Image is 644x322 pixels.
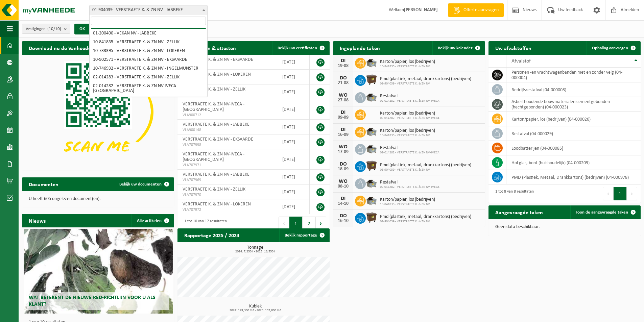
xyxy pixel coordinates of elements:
[89,5,208,15] span: 01-904039 - VERSTRAETE K. & ZN NV - JABBEKE
[303,217,316,230] button: 2
[22,214,52,227] h2: Nieuws
[277,84,310,99] td: [DATE]
[366,74,377,85] img: WB-1100-HPE-BN-01
[366,57,377,68] img: WB-5000-GAL-GY-01
[336,110,350,115] div: DI
[366,143,377,154] img: WB-5000-GAL-GY-01
[336,75,350,81] div: DO
[380,180,439,185] span: Restafval
[181,245,330,253] h3: Tonnage
[183,113,272,118] span: VLA900712
[380,220,471,224] span: 01-904039 - VERSTRAETE K. & ZN NV
[404,7,438,13] strong: [PERSON_NAME]
[336,115,350,120] div: 09-09
[336,81,350,85] div: 21-08
[576,210,628,215] span: Toon de aangevraagde taken
[380,151,439,155] span: 02-014282 - VERSTRAETE K. & ZN NV-IVECA
[506,126,641,141] td: restafval (04-000029)
[91,38,206,47] li: 10-841835 - VERSTRAETE K. & ZN NV - ZELLIK
[336,132,350,137] div: 16-09
[289,217,303,230] button: 1
[278,46,317,50] span: Bekijk uw certificaten
[183,163,272,168] span: VLA707971
[29,295,156,307] span: Wat betekent de nieuwe RED-richtlijn voor u als klant?
[366,177,377,189] img: WB-5000-GAL-GY-01
[177,41,243,54] h2: Certificaten & attesten
[627,187,637,200] button: Next
[183,63,272,68] span: VLA900710
[183,202,251,207] span: VERSTRAETE K. & ZN NV - LOKEREN
[181,304,330,312] h3: Kubiek
[22,177,65,191] h2: Documenten
[91,47,206,55] li: 10-733395 - VERSTRAETE K. & ZN NV - LOKEREN
[488,41,538,54] h2: Uw afvalstoffen
[183,207,272,213] span: VLA707972
[336,64,350,68] div: 19-08
[183,57,253,62] span: VERSTRAETE K. & ZN NV - EKSAARDE
[277,134,310,149] td: [DATE]
[506,141,641,155] td: loodbatterijen (04-000085)
[91,73,206,82] li: 02-014283 - VERSTRAETE K. & ZN NV - ZELLIK
[506,155,641,170] td: hol glas, bont (huishoudelijk) (04-000209)
[380,197,435,202] span: Karton/papier, los (bedrijven)
[277,149,310,170] td: [DATE]
[183,172,249,177] span: VERSTRAETE K. & ZN NV - JABBEKE
[91,82,206,95] li: 02-014282 - VERSTRAETE K. & ZN NV-IVECA - [GEOGRAPHIC_DATA]
[614,187,627,200] button: 1
[183,87,245,92] span: VERSTRAETE K. & ZN NV - ZELLIK
[333,41,387,54] h2: Ingeplande taken
[380,163,471,168] span: Pmd (plastiek, metaal, drankkartons) (bedrijven)
[506,112,641,126] td: karton/papier, los (bedrijven) (04-000026)
[183,177,272,183] span: VLA707969
[495,225,634,229] p: Geen data beschikbaar.
[277,120,310,134] td: [DATE]
[336,167,350,172] div: 18-09
[90,5,207,15] span: 01-904039 - VERSTRAETE K. & ZN NV - JABBEKE
[183,127,272,133] span: VLA900148
[380,94,439,99] span: Restafval
[336,179,350,184] div: WO
[366,160,377,172] img: WB-1100-HPE-BN-01
[183,122,249,127] span: VERSTRAETE K. & ZN NV - JABBEKE
[181,309,330,312] span: 2024: 199,300 m3 - 2025: 137,800 m3
[336,196,350,201] div: DI
[277,99,310,120] td: [DATE]
[22,41,112,54] h2: Download nu de Vanheede+ app!
[587,41,640,55] a: Ophaling aanvragen
[366,126,377,137] img: WB-5000-GAL-GY-01
[183,137,253,142] span: VERSTRAETE K. & ZN NV - EKSAARDE
[114,177,173,191] a: Bekijk uw documenten
[511,58,531,64] span: Afvalstof
[380,185,439,189] span: 02-014282 - VERSTRAETE K. & ZN NV-IVECA
[336,144,350,150] div: WO
[380,145,439,151] span: Restafval
[277,199,310,214] td: [DATE]
[181,250,330,253] span: 2024: 7,250 t - 2025: 16,550 t
[492,186,534,201] div: 1 tot 8 van 8 resultaten
[366,91,377,103] img: WB-5000-GAL-GY-01
[336,150,350,154] div: 17-09
[272,41,329,55] a: Bekijk uw certificaten
[336,127,350,132] div: DI
[47,27,61,31] count: (10/10)
[336,98,350,103] div: 27-08
[380,168,471,172] span: 01-904039 - VERSTRAETE K. & ZN NV
[380,116,439,120] span: 02-014282 - VERSTRAETE K. & ZN NV-IVECA
[279,217,289,230] button: Previous
[380,214,471,220] span: Pmd (plastiek, metaal, drankkartons) (bedrijven)
[277,55,310,70] td: [DATE]
[336,213,350,219] div: DO
[448,3,504,17] a: Offerte aanvragen
[22,55,174,169] img: Download de VHEPlus App
[506,97,641,112] td: asbesthoudende bouwmaterialen cementgebonden (hechtgebonden) (04-000023)
[506,68,641,82] td: personen -en vrachtwagenbanden met en zonder velg (04-000004)
[438,46,473,50] span: Bekijk uw kalender
[380,65,435,69] span: 10-841835 - VERSTRAETE K. & ZN NV
[592,46,628,50] span: Ophaling aanvragen
[183,77,272,83] span: VLA900709
[366,212,377,223] img: WB-1100-HPE-BN-01
[432,41,484,55] a: Bekijk uw kalender
[603,187,614,200] button: Previous
[183,72,251,77] span: VERSTRAETE K. & ZN NV - LOKEREN
[462,7,500,14] span: Offerte aanvragen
